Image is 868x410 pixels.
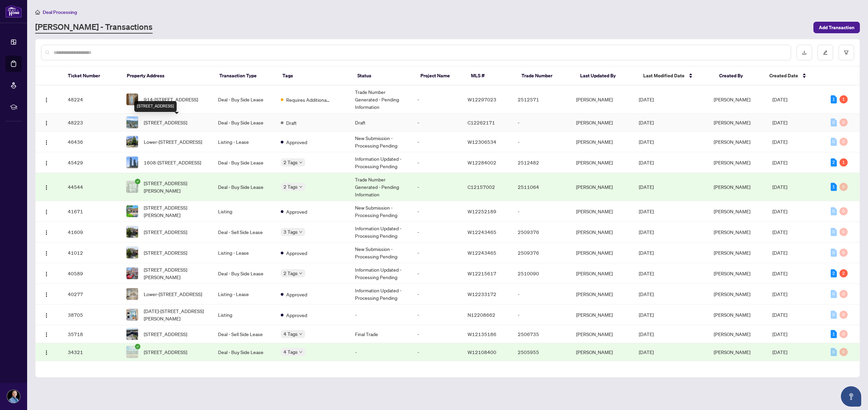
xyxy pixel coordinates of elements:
span: Approved [286,138,307,146]
span: W12215617 [468,270,496,276]
span: [DATE] [772,312,787,318]
td: - [512,132,571,152]
div: 1 [840,95,848,103]
td: Deal - Buy Side Lease [213,173,275,201]
span: [PERSON_NAME] [714,312,750,318]
span: [PERSON_NAME] [714,229,750,235]
div: 0 [840,228,848,236]
img: Logo [44,332,49,337]
span: [DATE] [772,270,787,276]
span: [DATE] [772,229,787,235]
button: filter [839,45,854,60]
td: [PERSON_NAME] [571,152,633,173]
span: [PERSON_NAME] [714,139,750,145]
span: home [35,10,40,15]
td: - [412,284,462,305]
td: 2509376 [512,242,571,263]
span: [DATE] [772,349,787,355]
td: Deal - Buy Side Lease [213,114,275,132]
span: [STREET_ADDRESS][PERSON_NAME] [144,204,207,219]
td: 35718 [62,325,121,343]
img: Logo [44,97,49,103]
div: [STREET_ADDRESS] [134,101,177,112]
span: [DATE] [639,159,654,165]
span: [STREET_ADDRESS] [144,330,187,338]
img: thumbnail-img [126,136,138,148]
th: Project Name [415,66,466,85]
span: 1608-[STREET_ADDRESS] [144,159,201,166]
td: Listing - Lease [213,132,275,152]
td: 2505955 [512,343,571,361]
div: 0 [831,207,837,215]
span: [STREET_ADDRESS][PERSON_NAME] [144,266,207,281]
td: Final Trade [350,325,412,343]
th: Ticket Number [62,66,121,85]
div: 0 [831,249,837,257]
span: [PERSON_NAME] [714,250,750,256]
td: - [412,305,462,325]
div: 0 [840,118,848,126]
div: 1 [831,95,837,103]
button: edit [817,45,833,60]
img: thumbnail-img [126,247,138,258]
span: [DATE] [639,184,654,190]
td: Listing [213,201,275,222]
span: edit [823,50,828,55]
div: 1 [831,330,837,338]
td: Listing - Lease [213,242,275,263]
td: 41012 [62,242,121,263]
span: C12262171 [468,119,495,125]
th: Trade Number [516,66,575,85]
img: Logo [44,251,49,256]
img: Logo [44,140,49,145]
span: [PERSON_NAME] [714,331,750,337]
span: [STREET_ADDRESS] [144,119,187,126]
img: thumbnail-img [126,328,138,340]
span: Draft [286,119,297,126]
td: 48223 [62,114,121,132]
td: - [412,152,462,173]
span: W12243465 [468,229,496,235]
button: Logo [41,206,52,217]
img: Logo [44,313,49,318]
img: Profile Icon [7,390,20,403]
button: Logo [41,136,52,147]
div: 1 [840,158,848,167]
td: 2511064 [512,173,571,201]
button: Logo [41,347,52,357]
span: Approved [286,249,307,257]
td: [PERSON_NAME] [571,222,633,242]
div: 0 [831,118,837,126]
span: [PERSON_NAME] [714,208,750,214]
img: thumbnail-img [126,346,138,358]
span: [STREET_ADDRESS] [144,249,187,256]
img: thumbnail-img [126,226,138,238]
td: [PERSON_NAME] [571,132,633,152]
span: Approved [286,291,307,298]
button: Logo [41,329,52,339]
span: 2 Tags [283,183,298,191]
span: 3 Tags [283,228,298,236]
span: W12243465 [468,250,496,256]
td: Information Updated - Processing Pending [350,152,412,173]
div: 0 [831,311,837,319]
span: filter [844,50,849,55]
span: W12306534 [468,139,496,145]
span: [DATE] [639,229,654,235]
th: Transaction Type [214,66,277,85]
span: [PERSON_NAME] [714,349,750,355]
span: [DATE] [772,184,787,190]
span: Add Transaction [819,22,854,33]
span: Deal Processing [43,9,77,15]
img: thumbnail-img [126,206,138,217]
td: [PERSON_NAME] [571,114,633,132]
td: Deal - Buy Side Lease [213,85,275,114]
td: [PERSON_NAME] [571,343,633,361]
img: Logo [44,160,49,166]
td: 44544 [62,173,121,201]
td: - [412,201,462,222]
td: 40589 [62,263,121,284]
img: thumbnail-img [126,309,138,320]
td: Information Updated - Processing Pending [350,222,412,242]
span: [DATE] [639,270,654,276]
